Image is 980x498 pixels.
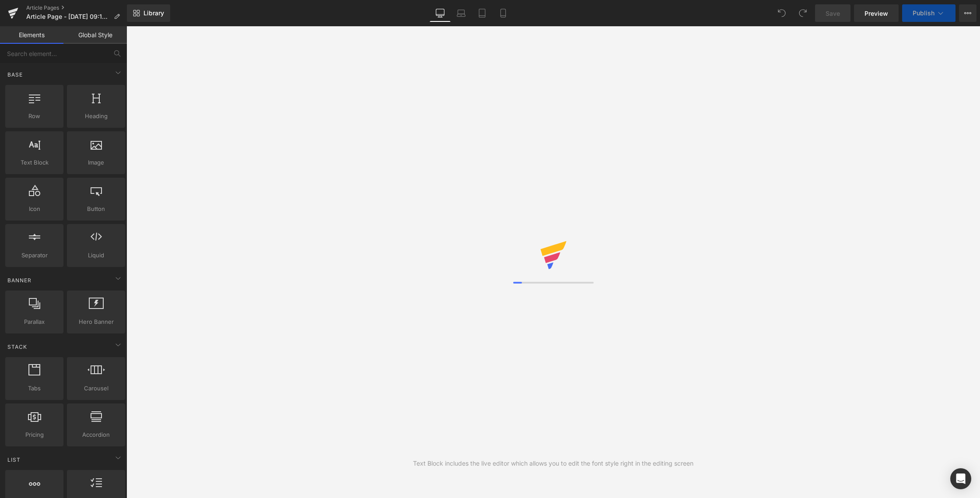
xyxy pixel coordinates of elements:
[794,4,812,22] button: Redo
[70,317,122,326] span: Hero Banner
[773,4,791,22] button: Undo
[70,204,122,214] span: Button
[493,4,514,22] a: Mobile
[913,10,934,17] span: Publish
[8,204,61,214] span: Icon
[8,251,61,260] span: Separator
[8,317,61,326] span: Parallax
[959,4,976,22] button: More
[70,251,122,260] span: Liquid
[413,459,693,468] div: Text Block includes the live editor which allows you to edit the font style right in the editing ...
[127,4,170,22] a: New Library
[7,456,21,464] span: List
[70,112,122,121] span: Heading
[864,9,888,18] span: Preview
[7,70,24,79] span: Base
[902,4,955,22] button: Publish
[950,468,971,489] div: Open Intercom Messenger
[143,9,164,17] span: Library
[70,430,122,439] span: Accordion
[8,112,61,121] span: Row
[8,384,61,393] span: Tabs
[826,9,840,18] span: Save
[854,4,899,22] a: Preview
[8,158,61,167] span: Text Block
[451,4,472,22] a: Laptop
[7,343,28,351] span: Stack
[26,13,110,20] span: Article Page - [DATE] 09:17:36
[70,384,122,393] span: Carousel
[26,4,127,11] a: Article Pages
[430,4,451,22] a: Desktop
[70,158,122,167] span: Image
[63,26,127,44] a: Global Style
[472,4,493,22] a: Tablet
[7,276,32,284] span: Banner
[8,430,61,439] span: Pricing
